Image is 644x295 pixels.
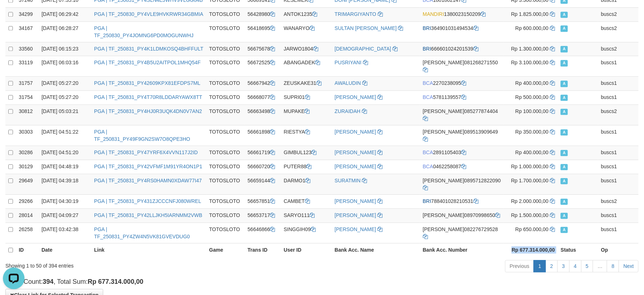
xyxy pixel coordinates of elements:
[39,195,91,209] td: [DATE] 04:30:19
[598,42,639,56] td: buscs2
[561,213,568,219] span: Approved - Marked by buscs1
[94,212,202,218] a: PGA | TF_250831_PY42LLJKH5IARNMM2VWB
[335,25,397,31] a: SULTAN [PERSON_NAME]
[39,56,91,77] td: [DATE] 06:03:16
[423,60,464,65] span: [PERSON_NAME]
[516,80,549,86] span: Rp 400.000,00
[94,11,203,17] a: PGA | TF_250830_PY4VLE9HVKRWR34GBMIA
[420,174,504,195] td: 0895712822090
[39,42,91,56] td: [DATE] 06:15:23
[335,108,361,114] a: ZURAIDAH
[420,125,504,146] td: 089513909649
[39,222,91,243] td: [DATE] 03:42:38
[420,195,504,209] td: 788401028210531
[598,21,639,42] td: buscs2
[281,77,332,91] td: ZEUSKAKE31
[245,77,281,91] td: 56667942
[43,278,53,285] strong: 394
[281,105,332,125] td: MUPAKE
[206,243,245,257] th: Game
[516,94,549,100] span: Rp 500.000,00
[206,105,245,125] td: TOTOSLOTO
[598,160,639,174] td: buscs1
[16,21,39,42] td: 34167
[39,21,91,42] td: [DATE] 06:28:27
[281,7,332,21] td: ANTOK1235
[561,129,568,135] span: Approved - Marked by buscs1
[598,105,639,125] td: buscs2
[619,260,639,272] a: Next
[511,198,549,204] span: Rp 2.000.000,00
[561,46,568,52] span: Approved - Marked by buscs2
[516,129,549,135] span: Rp 350.000,00
[3,3,25,25] button: Open LiveChat chat widget
[598,195,639,209] td: buscs2
[206,195,245,209] td: TOTOSLOTO
[335,94,376,100] a: [PERSON_NAME]
[332,243,420,257] th: Bank Acc. Name
[206,77,245,91] td: TOTOSLOTO
[335,11,376,17] a: TRIMARGIYANTO
[561,109,568,115] span: Approved - Marked by buscs2
[420,243,504,257] th: Bank Acc. Number
[335,198,376,204] a: [PERSON_NAME]
[245,21,281,42] td: 56418695
[420,77,504,91] td: 2270238095
[423,149,433,155] span: BCA
[39,208,91,222] td: [DATE] 04:09:27
[16,7,39,21] td: 34299
[420,21,504,42] td: 364901031494534
[505,260,534,272] a: Previous
[245,105,281,125] td: 56663498
[420,91,504,105] td: 5781139557
[94,94,202,100] a: PGA | TF_250831_PY4T70R8LDDARYAWX8TT
[598,7,639,21] td: buscs2
[16,91,39,105] td: 31754
[546,260,558,272] a: 2
[561,60,568,66] span: Approved - Marked by buscs1
[16,222,39,243] td: 26258
[94,226,190,239] a: PGA | TF_250831_PY4ZW4N5VK81GVEVDUG0
[245,195,281,209] td: 56657851
[423,129,464,135] span: [PERSON_NAME]
[557,260,570,272] a: 3
[598,208,639,222] td: buscs1
[598,125,639,146] td: buscs1
[335,212,376,218] a: [PERSON_NAME]
[16,77,39,91] td: 31757
[511,60,549,65] span: Rp 3.100.000,00
[511,178,549,183] span: Rp 1.700.000,00
[245,160,281,174] td: 56660720
[94,149,198,155] a: PGA | TF_250831_PY47YRF6X4VVN117J2ID
[206,160,245,174] td: TOTOSLOTO
[511,46,549,52] span: Rp 1.300.000,00
[335,46,391,52] a: [DEMOGRAPHIC_DATA]
[420,56,504,77] td: 081268271550
[94,178,202,183] a: PGA | TF_250831_PY4RS0HAMN0XDAW77I47
[281,56,332,77] td: ABANGADEK
[16,56,39,77] td: 33119
[420,222,504,243] td: 082276729528
[88,278,143,285] strong: Rp 677.314.000,00
[39,174,91,195] td: [DATE] 04:39:18
[420,42,504,56] td: 666601024201539
[534,260,546,272] a: 1
[561,199,568,205] span: Approved - Marked by buscs2
[5,259,263,269] div: Showing 1 to 50 of 394 entries
[16,174,39,195] td: 29649
[581,260,593,272] a: 5
[558,243,598,257] th: Status
[516,25,549,31] span: Rp 600.000,00
[39,125,91,146] td: [DATE] 04:51:22
[16,208,39,222] td: 28014
[281,91,332,105] td: SUPRI01
[245,146,281,160] td: 56661719
[16,105,39,125] td: 30812
[206,42,245,56] td: TOTOSLOTO
[598,222,639,243] td: buscs1
[561,95,568,101] span: Approved - Marked by buscs1
[206,146,245,160] td: TOTOSLOTO
[598,77,639,91] td: buscs1
[5,278,639,286] h4: Trans Count: , Total Sum:
[16,195,39,209] td: 29266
